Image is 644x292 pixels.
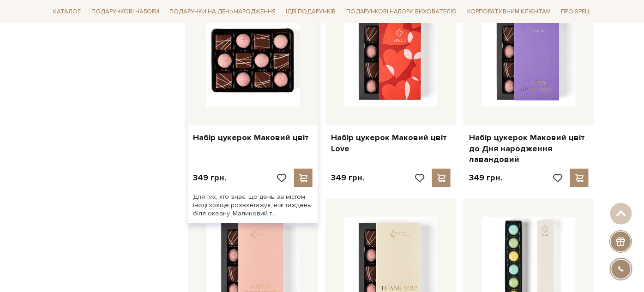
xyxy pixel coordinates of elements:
[469,132,589,165] a: Набір цукерок Маковий цвіт до Дня народження лавандовий
[206,13,300,107] img: Набір цукерок Маковий цвіт
[331,132,451,154] a: Набір цукерок Маковий цвіт Love
[463,4,554,19] a: Корпоративним клієнтам
[193,173,227,183] p: 349 грн.
[88,5,163,19] a: Подарункові набори
[188,187,319,224] div: Для тих, хто знає, що день за містом іноді краще розвантажує, ніж тиждень біля океану. Малиновий т..
[331,173,364,183] p: 349 грн.
[193,132,313,143] a: Набір цукерок Маковий цвіт
[469,173,502,183] p: 349 грн.
[343,4,461,19] a: Подарункові набори вихователю
[50,5,85,19] a: Каталог
[282,5,339,19] a: Ідеї подарунків
[166,5,279,19] a: Подарунки на День народження
[557,5,594,19] a: Про Spell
